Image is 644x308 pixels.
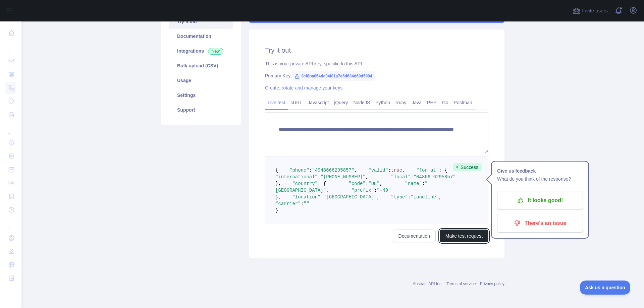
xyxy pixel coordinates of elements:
[275,208,278,213] span: }
[351,97,373,108] a: NodeJS
[405,181,422,186] span: "name"
[265,97,288,108] a: Live test
[377,188,391,193] span: "+49"
[424,97,439,108] a: PHP
[312,168,354,173] span: "4948666295857"
[391,174,411,180] span: "local"
[446,282,476,286] a: Terms of service
[352,188,374,193] span: "prefix"
[292,194,320,200] span: "location"
[169,44,233,58] a: Integrations New
[169,103,233,117] a: Support
[377,194,379,200] span: ,
[580,281,631,295] iframe: Toggle Customer Support
[265,60,488,67] div: This is your private API key, specific to this API.
[323,194,377,200] span: "[GEOGRAPHIC_DATA]"
[439,97,451,108] a: Go
[368,168,388,173] span: "valid"
[497,214,583,233] button: There's an issue
[318,181,326,186] span: : {
[5,122,16,135] div: ...
[391,194,408,200] span: "type"
[380,181,382,186] span: ,
[411,194,439,200] span: "landline"
[169,58,233,73] a: Bulk upload (CSV)
[439,194,441,200] span: ,
[320,174,365,180] span: "[PHONE_NUMBER]"
[275,181,281,186] span: },
[497,191,583,210] button: It looks good!
[354,168,357,173] span: ,
[414,174,456,180] span: "04866 6295857"
[502,195,578,206] p: It looks good!
[497,167,583,175] h1: Give us feedback
[275,168,278,173] span: {
[304,201,309,206] span: ""
[366,181,368,186] span: :
[318,174,320,180] span: :
[373,97,393,108] a: Python
[411,174,413,180] span: :
[480,282,504,286] a: Privacy policy
[288,97,305,108] a: cURL
[502,218,578,229] p: There's an issue
[571,5,609,16] button: Invite users
[275,174,318,180] span: "international"
[265,72,488,79] div: Primary Key:
[440,230,488,242] button: Make test request
[326,188,329,193] span: ,
[265,85,342,90] a: Create, rotate and manage your keys
[292,71,375,81] span: 3cf8ba054dc04f81a7e5d634d69d5994
[169,14,233,29] a: Try it out
[289,168,309,173] span: "phone"
[451,97,475,108] a: Postman
[208,48,223,55] span: New
[388,168,391,173] span: :
[422,181,425,186] span: :
[275,201,301,206] span: "carrier"
[265,46,488,55] h2: Try it out
[402,168,405,173] span: ,
[5,40,16,54] div: ...
[453,163,482,171] span: Success
[408,194,411,200] span: :
[309,168,312,173] span: :
[366,174,368,180] span: ,
[391,168,402,173] span: true
[331,97,351,108] a: jQuery
[5,217,16,231] div: ...
[292,181,318,186] span: "country"
[409,97,425,108] a: Java
[348,181,365,186] span: "code"
[413,282,443,286] a: Abstract API Inc.
[374,188,377,193] span: :
[393,230,436,242] a: Documentation
[368,181,380,186] span: "DE"
[169,29,233,44] a: Documentation
[497,175,583,183] p: What do you think of the response?
[301,201,304,206] span: :
[439,168,447,173] span: : {
[169,73,233,88] a: Usage
[416,168,439,173] span: "format"
[169,88,233,103] a: Settings
[320,194,323,200] span: :
[393,97,409,108] a: Ruby
[275,194,281,200] span: },
[582,7,608,15] span: Invite users
[305,97,331,108] a: Javascript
